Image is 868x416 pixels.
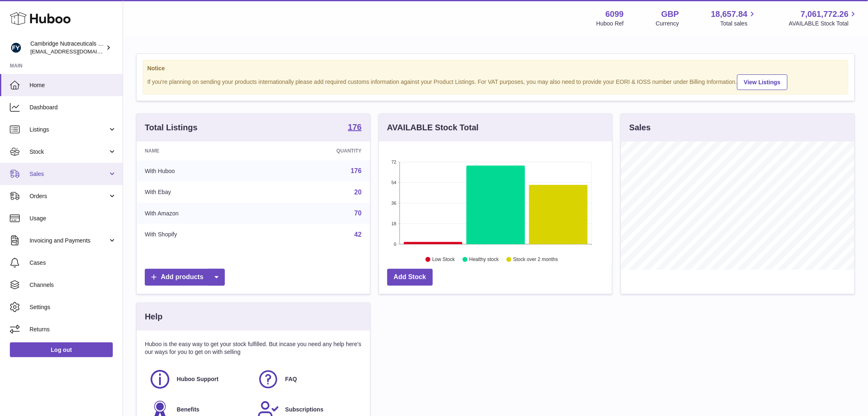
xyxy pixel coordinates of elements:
a: Log out [10,342,113,357]
div: Currency [656,20,679,28]
span: [EMAIL_ADDRESS][DOMAIN_NAME] [30,48,121,55]
span: FAQ [285,375,297,383]
div: If you're planning on sending your products internationally please add required customs informati... [147,73,844,90]
td: With Shopify [137,224,264,245]
span: Returns [30,326,116,333]
h3: Help [145,311,162,322]
h3: Total Listings [145,122,198,133]
span: Invoicing and Payments [30,237,108,245]
span: Channels [30,281,116,289]
span: Total sales [720,20,757,28]
text: Stock over 2 months [513,257,558,263]
span: Dashboard [30,104,116,111]
a: Huboo Support [149,368,249,391]
span: Cases [30,259,116,267]
a: 7,061,772.26 AVAILABLE Stock Total [789,9,858,28]
text: 54 [391,180,396,185]
text: 36 [391,201,396,206]
a: 176 [351,167,362,174]
a: FAQ [257,368,357,391]
strong: GBP [661,9,679,20]
span: Sales [30,170,108,178]
strong: Notice [147,65,844,72]
span: Orders [30,192,108,200]
text: Healthy stock [469,257,499,263]
a: 70 [354,210,362,217]
text: 18 [391,221,396,226]
span: Subscriptions [285,406,323,414]
span: 18,657.84 [711,9,747,20]
a: 176 [348,123,361,133]
div: Cambridge Nutraceuticals Ltd [30,40,104,55]
td: With Amazon [137,203,264,224]
span: Home [30,81,116,89]
h3: AVAILABLE Stock Total [387,122,479,133]
a: View Listings [737,74,788,90]
h3: Sales [629,122,651,133]
span: Settings [30,303,116,311]
span: Stock [30,148,108,156]
span: Listings [30,126,108,134]
span: Benefits [177,406,199,414]
span: AVAILABLE Stock Total [789,20,858,28]
text: Low Stock [432,257,455,263]
img: huboo@camnutra.com [10,42,22,54]
text: 72 [391,159,396,164]
a: Add products [145,269,225,286]
div: Huboo Ref [596,20,624,28]
a: 20 [354,189,362,196]
span: Huboo Support [177,375,219,383]
p: Huboo is the easy way to get your stock fulfilled. But incase you need any help here's our ways f... [145,340,362,356]
a: 18,657.84 Total sales [711,9,757,28]
th: Quantity [264,141,370,160]
span: Usage [30,215,116,222]
th: Name [137,141,264,160]
td: With Ebay [137,182,264,203]
span: 7,061,772.26 [801,9,849,20]
td: With Huboo [137,160,264,182]
a: 42 [354,231,362,238]
strong: 176 [348,123,361,131]
text: 0 [394,242,396,247]
a: Add Stock [387,269,433,286]
strong: 6099 [605,9,624,20]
